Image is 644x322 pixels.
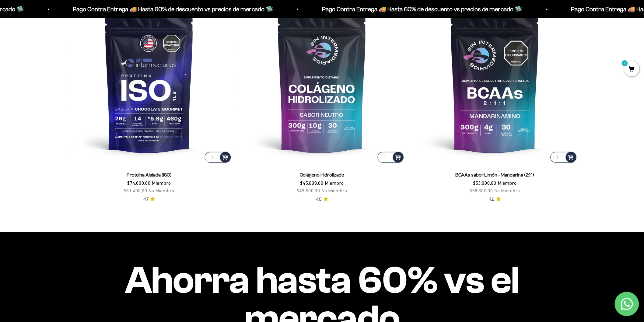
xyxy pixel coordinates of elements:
a: 0 [624,66,639,73]
span: No Miembro [322,188,347,193]
span: No Miembro [495,188,520,193]
span: Miembro [152,180,171,186]
p: Pago Contra Entrega 🚚 Hasta 60% de descuento vs precios de mercado 🛸 [320,4,521,14]
span: 4.7 [143,196,149,203]
span: $45.000,00 [300,180,324,186]
a: 4.24.2 de 5.0 estrellas [489,196,501,203]
span: $74.000,00 [128,180,151,186]
a: Colágeno Hidrolizado [300,172,344,177]
p: Pago Contra Entrega 🚚 Hasta 60% de descuento vs precios de mercado 🛸 [71,4,272,14]
a: BCAAs sabor Limón - Mandarina (2:1:1) [455,172,534,177]
a: Proteína Aislada (ISO) [127,172,172,177]
span: Miembro [498,180,517,186]
span: 4.8 [316,196,322,203]
mark: 0 [621,60,628,67]
span: Miembro [325,180,344,186]
span: $58.300,00 [470,188,493,193]
span: No Miembro [149,188,174,193]
span: 4.2 [489,196,495,203]
span: $81.400,00 [124,188,148,193]
a: 4.74.7 de 5.0 estrellas [143,196,155,203]
span: $49.500,00 [297,188,320,193]
span: $53.000,00 [473,180,497,186]
a: 4.84.8 de 5.0 estrellas [316,196,328,203]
